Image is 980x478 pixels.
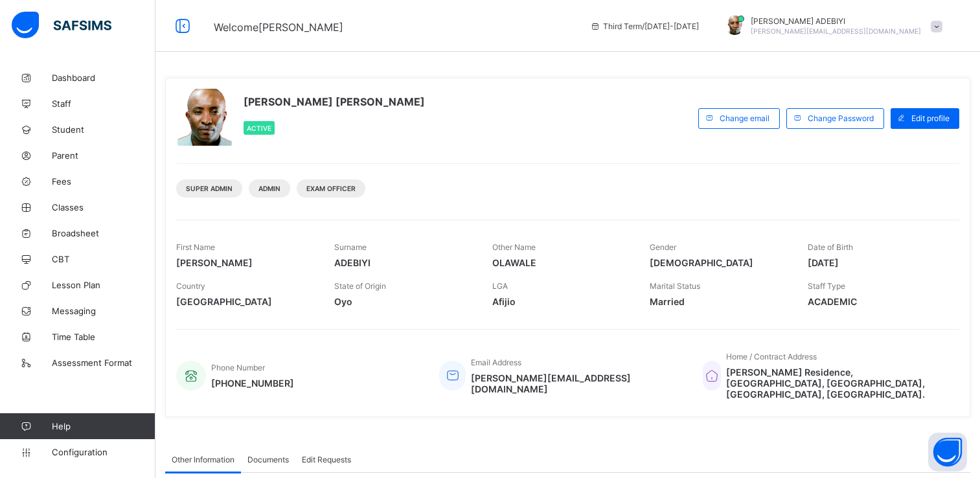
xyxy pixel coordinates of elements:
[751,27,921,35] span: [PERSON_NAME][EMAIL_ADDRESS][DOMAIN_NAME]
[302,455,351,464] span: Edit Requests
[751,16,921,26] span: [PERSON_NAME] ADEBIYI
[52,306,155,316] span: Messaging
[726,352,817,361] span: Home / Contract Address
[712,16,949,37] div: ALEXANDERADEBIYI
[211,363,265,372] span: Phone Number
[244,95,425,108] span: [PERSON_NAME] [PERSON_NAME]
[52,202,155,212] span: Classes
[650,242,676,252] span: Gender
[176,257,315,268] span: [PERSON_NAME]
[176,281,205,291] span: Country
[247,455,289,464] span: Documents
[334,281,386,291] span: State of Origin
[52,254,155,264] span: CBT
[650,281,700,291] span: Marital Status
[258,185,280,192] span: Admin
[52,150,155,161] span: Parent
[52,447,155,457] span: Configuration
[492,296,631,307] span: Afijio
[214,21,343,34] span: Welcome [PERSON_NAME]
[650,296,788,307] span: Married
[172,455,234,464] span: Other Information
[52,124,155,135] span: Student
[186,185,233,192] span: Super Admin
[12,12,111,39] img: safsims
[52,421,155,431] span: Help
[306,185,356,192] span: Exam Officer
[52,176,155,187] span: Fees
[492,257,631,268] span: OLAWALE
[52,280,155,290] span: Lesson Plan
[334,257,473,268] span: ADEBIYI
[471,372,683,394] span: [PERSON_NAME][EMAIL_ADDRESS][DOMAIN_NAME]
[808,296,946,307] span: ACADEMIC
[52,332,155,342] span: Time Table
[808,242,853,252] span: Date of Birth
[808,257,946,268] span: [DATE]
[211,378,294,389] span: [PHONE_NUMBER]
[52,228,155,238] span: Broadsheet
[911,113,950,123] span: Edit profile
[650,257,788,268] span: [DEMOGRAPHIC_DATA]
[176,242,215,252] span: First Name
[808,281,845,291] span: Staff Type
[492,281,508,291] span: LGA
[247,124,271,132] span: Active
[52,98,155,109] span: Staff
[590,21,699,31] span: session/term information
[334,296,473,307] span: Oyo
[928,433,967,472] button: Open asap
[52,73,155,83] span: Dashboard
[176,296,315,307] span: [GEOGRAPHIC_DATA]
[808,113,874,123] span: Change Password
[492,242,536,252] span: Other Name
[471,358,521,367] span: Email Address
[720,113,769,123] span: Change email
[52,358,155,368] span: Assessment Format
[334,242,367,252] span: Surname
[726,367,946,400] span: [PERSON_NAME] Residence, [GEOGRAPHIC_DATA], [GEOGRAPHIC_DATA], [GEOGRAPHIC_DATA], [GEOGRAPHIC_DATA].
